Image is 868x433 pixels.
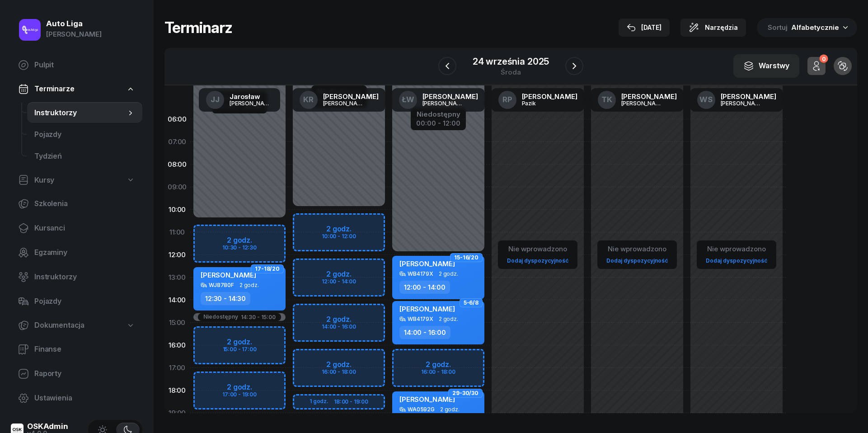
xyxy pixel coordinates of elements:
span: RP [502,96,512,104]
div: środa [473,69,549,75]
a: Dokumentacja [11,315,142,336]
div: 10:00 [164,198,190,221]
div: 11:00 [164,221,190,244]
a: JJJarosław[PERSON_NAME] [199,88,280,112]
a: Ustawienia [11,387,142,409]
span: Alfabetycznie [791,23,839,32]
div: 13:00 [164,266,190,289]
div: [DATE] [627,22,662,33]
span: WS [699,96,713,104]
div: WA0592G [408,406,435,412]
div: 14:00 [164,289,190,311]
div: Nie wprowadzono [603,243,671,255]
span: Kursy [34,174,54,186]
a: Instruktorzy [27,102,142,124]
div: [PERSON_NAME] [323,100,366,106]
a: Egzaminy [11,242,142,264]
button: Nie wprowadzonoDodaj dyspozycyjność [503,241,572,268]
div: [PERSON_NAME] [422,100,466,106]
span: [PERSON_NAME] [399,259,455,268]
a: Terminarze [11,79,142,99]
div: [PERSON_NAME] [422,93,478,100]
div: 08:00 [164,153,190,176]
button: Nie wprowadzonoDodaj dyspozycyjność [603,241,671,268]
button: Sortuj Alfabetycznie [757,18,857,37]
div: Pazik [522,100,565,106]
span: ŁW [402,96,414,104]
a: Kursy [11,170,142,191]
div: 07:00 [164,131,190,153]
span: Narzędzia [705,22,738,33]
a: Kursanci [11,217,142,239]
div: 09:00 [164,176,190,198]
a: Instruktorzy [11,266,142,288]
span: [PERSON_NAME] [399,395,455,404]
span: Dokumentacja [34,320,84,331]
a: Pojazdy [11,291,142,312]
div: 19:00 [164,402,190,424]
div: Jarosław [230,93,273,100]
div: Nie wprowadzono [702,243,771,255]
div: [PERSON_NAME] [621,100,665,106]
button: Narzędzia [680,19,746,37]
span: Pulpit [34,59,135,71]
div: [PERSON_NAME] [721,100,764,106]
span: 5-6/8 [464,302,479,304]
span: Pojazdy [34,296,135,307]
span: Tydzień [34,151,135,162]
span: 2 godz. [440,406,460,413]
a: Szkolenia [11,193,142,215]
a: Raporty [11,363,142,385]
span: 2 godz. [439,316,458,322]
span: [PERSON_NAME] [201,271,256,279]
div: 0 [819,55,828,63]
div: WB4179X [408,271,433,277]
div: Warstwy [743,60,789,72]
div: 17:00 [164,357,190,379]
div: 06:00 [164,108,190,131]
span: Pojazdy [34,129,135,141]
h1: Terminarz [164,19,232,36]
span: KR [303,96,314,104]
span: 2 godz. [239,282,259,288]
div: WB4179X [408,316,433,322]
span: Ustawienia [34,392,135,404]
span: Kursanci [34,222,135,234]
span: [PERSON_NAME] [399,305,455,313]
span: 17-18/20 [255,268,280,270]
button: Niedostępny00:00 - 12:00 [416,109,460,129]
a: KR[PERSON_NAME][PERSON_NAME] [292,88,386,112]
span: Szkolenia [34,198,135,210]
div: 24 września 2025 [473,57,549,66]
div: 14:30 - 15:00 [241,314,276,320]
button: Nie wprowadzonoDodaj dyspozycyjność [702,241,771,268]
div: 12:00 - 14:00 [399,281,450,294]
a: Pojazdy [27,124,142,146]
span: 2 godz. [439,271,458,277]
button: Warstwy [733,54,799,78]
a: Dodaj dyspozycyjność [702,255,771,266]
button: [DATE] [619,19,670,37]
div: [PERSON_NAME] [323,93,379,100]
div: [PERSON_NAME] [230,100,273,106]
a: TK[PERSON_NAME][PERSON_NAME] [591,88,684,112]
button: 0 [807,57,826,75]
div: 18:00 [164,379,190,402]
a: Dodaj dyspozycyjność [603,255,671,266]
span: Terminarze [34,83,74,95]
a: Tydzień [27,146,142,167]
div: Auto Liga [46,20,102,28]
div: [PERSON_NAME] [621,93,677,100]
a: Pulpit [11,54,142,76]
a: Finanse [11,339,142,360]
div: Niedostępny [203,314,238,320]
div: [PERSON_NAME] [721,93,776,100]
span: 15-16/20 [454,257,479,259]
span: 29-30/30 [452,392,479,394]
span: JJ [211,96,220,104]
span: Finanse [34,344,135,355]
span: Raporty [34,368,135,380]
div: 12:30 - 14:30 [201,292,250,305]
div: OSKAdmin [27,423,68,430]
div: 14:00 - 16:00 [399,326,450,339]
